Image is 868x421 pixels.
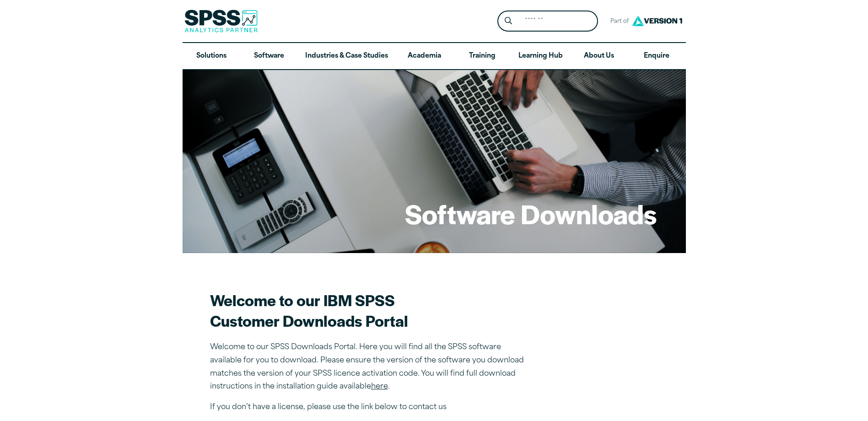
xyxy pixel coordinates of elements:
a: Industries & Case Studies [298,43,395,70]
svg: Search magnifying glass icon [505,17,512,25]
a: here [371,383,388,390]
p: If you don’t have a license, please use the link below to contact us [210,401,530,414]
a: Academia [395,43,453,70]
a: Solutions [183,43,240,70]
img: Version1 Logo [630,12,685,29]
img: SPSS Analytics Partner [184,10,258,32]
a: Software [240,43,298,70]
a: Training [453,43,511,70]
a: Enquire [628,43,685,70]
h1: Software Downloads [405,196,657,232]
form: Site Header Search Form [497,11,598,32]
a: Learning Hub [511,43,570,70]
button: Search magnifying glass icon [500,13,517,30]
a: About Us [570,43,628,70]
nav: Desktop version of site main menu [183,43,686,70]
p: Welcome to our SPSS Downloads Portal. Here you will find all the SPSS software available for you ... [210,341,530,394]
h2: Welcome to our IBM SPSS Customer Downloads Portal [210,290,530,331]
span: Part of [605,15,630,28]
